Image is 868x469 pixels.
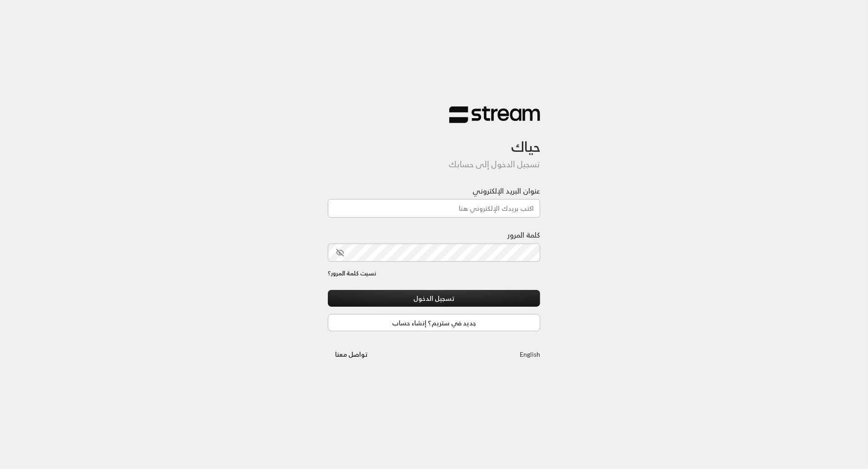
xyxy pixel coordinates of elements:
img: Stream Logo [449,106,540,124]
a: English [520,346,540,363]
label: عنوان البريد الإلكتروني [472,185,540,196]
a: تواصل معنا [328,349,376,360]
button: تواصل معنا [328,346,376,363]
h3: حياك [328,124,541,155]
input: اكتب بريدك الإلكتروني هنا [328,199,541,218]
button: تسجيل الدخول [328,290,541,307]
h5: تسجيل الدخول إلى حسابك [328,160,541,170]
a: نسيت كلمة المرور؟ [328,269,376,278]
label: كلمة المرور [507,230,540,240]
button: toggle password visibility [332,245,348,260]
a: جديد في ستريم؟ إنشاء حساب [328,314,541,331]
